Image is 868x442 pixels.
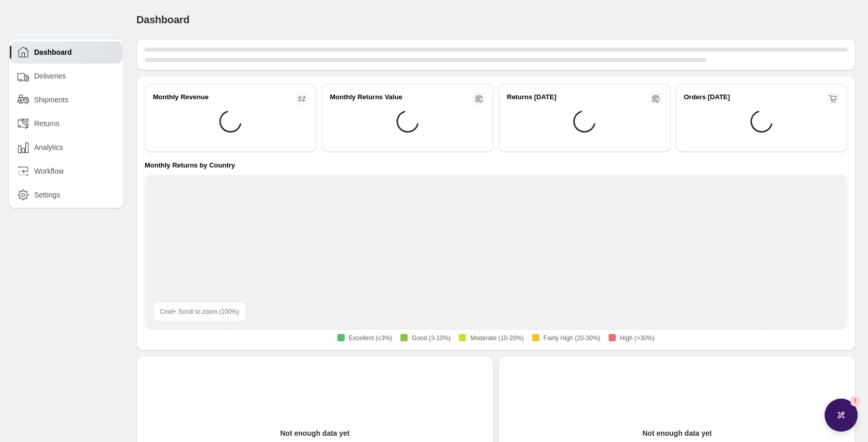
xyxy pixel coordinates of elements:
[34,190,60,200] span: Settings
[34,47,72,57] span: Dashboard
[34,142,63,153] span: Analytics
[34,95,68,105] span: Shipments
[349,334,392,342] span: Excellent (≤3%)
[34,71,66,81] span: Deliveries
[684,92,730,102] h2: Orders [DATE]
[34,118,59,129] span: Returns
[470,334,523,342] span: Moderate (10-20%)
[544,334,600,342] span: Fairly High (20-30%)
[34,166,64,176] span: Workflow
[145,160,235,171] h4: Monthly Returns by Country
[136,14,190,25] span: Dashboard
[507,92,556,102] h2: Returns [DATE]
[153,92,209,102] h2: Monthly Revenue
[620,334,655,342] span: High (>30%)
[412,334,451,342] span: Good (3-10%)
[855,397,856,405] span: !
[153,302,246,322] div: Cmd + Scroll to zoom ( 100 %)
[330,92,402,102] h2: Monthly Returns Value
